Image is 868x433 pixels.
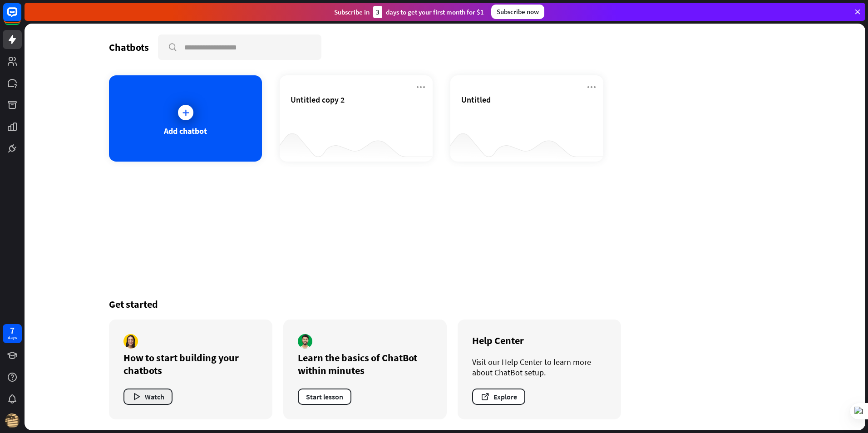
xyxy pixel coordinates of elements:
button: Start lesson [298,389,351,405]
div: Chatbots [109,41,149,54]
div: 3 [373,6,382,18]
div: Subscribe in days to get your first month for $1 [334,6,484,18]
div: Visit our Help Center to learn more about ChatBot setup. [472,357,607,378]
div: Get started [109,298,781,310]
div: Help Center [472,334,607,347]
a: 7 days [3,324,22,343]
div: How to start building your chatbots [123,351,258,377]
div: Subscribe now [491,5,544,19]
button: Open LiveChat chat widget [7,4,35,31]
div: days [8,335,17,341]
button: Watch [123,389,173,405]
div: Learn the basics of ChatBot within minutes [298,351,432,377]
div: Add chatbot [164,126,207,136]
img: author [298,334,312,349]
div: 7 [10,326,15,335]
img: author [123,334,138,349]
button: Explore [472,389,525,405]
span: Untitled [461,94,491,105]
span: Untitled copy 2 [291,94,345,105]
